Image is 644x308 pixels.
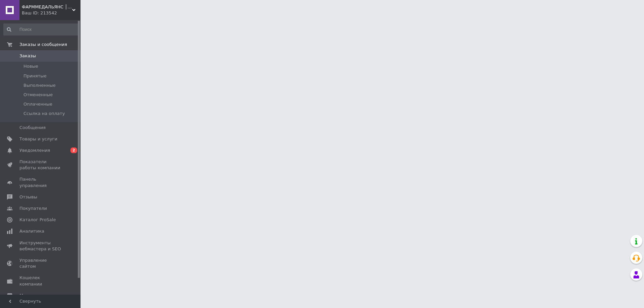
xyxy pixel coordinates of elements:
div: Ваш ID: 213542 [22,10,80,16]
span: Каталог ProSale [19,217,56,223]
span: Ссылка на оплату [23,111,65,117]
span: Уведомления [19,147,50,153]
span: Сообщения [19,125,46,131]
span: Маркет [19,293,37,299]
span: Покупатели [19,205,47,211]
span: Отзывы [19,194,37,200]
span: Товары и услуги [19,136,57,142]
span: Отмененные [23,92,53,98]
span: Инструменты вебмастера и SEO [19,240,62,252]
span: Новые [23,63,38,69]
span: Заказы [19,53,36,59]
span: Управление сайтом [19,257,62,269]
span: Заказы и сообщения [19,42,67,48]
span: Оплаченные [23,101,52,107]
span: Принятые [23,73,47,79]
span: Панель управления [19,176,62,188]
input: Поиск [3,23,79,36]
span: Кошелек компании [19,275,62,287]
span: Показатели работы компании [19,159,62,171]
span: ФАРММЕДАЛЬЯНС │ АПТЕЧКИ В УКРАИНЕ [22,4,72,10]
span: 2 [70,147,77,153]
span: Аналитика [19,228,44,234]
span: Выполненные [23,82,56,88]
